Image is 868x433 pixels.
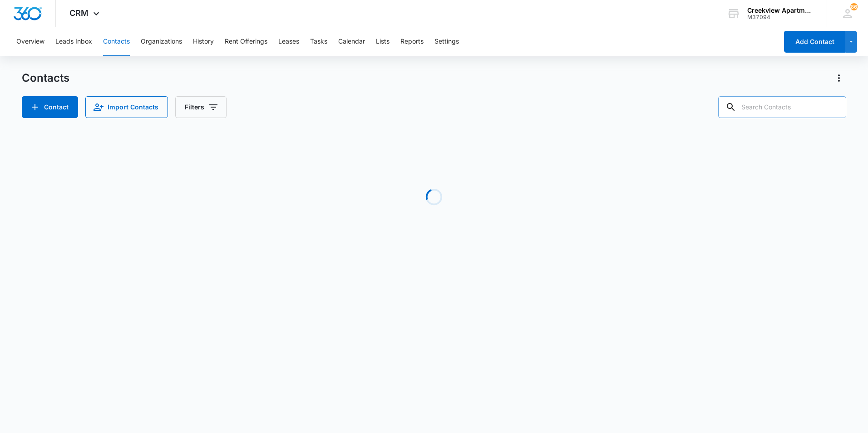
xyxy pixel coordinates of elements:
[434,27,459,56] button: Settings
[747,7,814,14] div: account name
[850,3,858,10] span: 86
[85,96,168,118] button: Import Contacts
[22,71,69,85] h1: Contacts
[310,27,327,56] button: Tasks
[376,27,390,56] button: Lists
[400,27,424,56] button: Reports
[175,96,227,118] button: Filters
[16,27,44,56] button: Overview
[718,96,846,118] input: Search Contacts
[193,27,214,56] button: History
[22,96,78,118] button: Add Contact
[747,14,814,20] div: account id
[278,27,299,56] button: Leases
[103,27,130,56] button: Contacts
[338,27,365,56] button: Calendar
[55,27,92,56] button: Leads Inbox
[141,27,182,56] button: Organizations
[850,3,858,10] div: notifications count
[832,71,846,85] button: Actions
[225,27,267,56] button: Rent Offerings
[784,31,845,53] button: Add Contact
[69,8,89,18] span: CRM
